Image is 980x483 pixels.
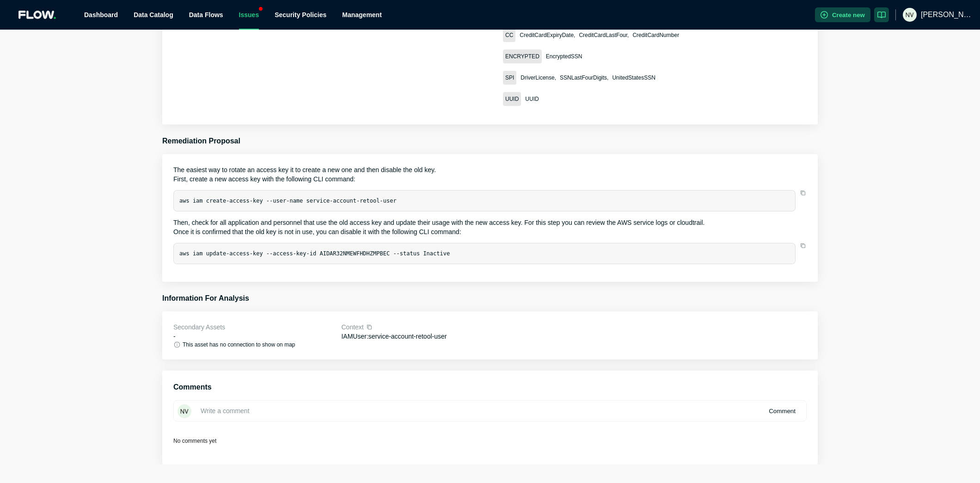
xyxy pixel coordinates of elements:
span: EncryptedSSN [546,52,582,61]
span: CreditCardLastFour, [579,31,629,40]
a: Dashboard [84,11,118,19]
span: CreditCardExpiryDate, [520,31,575,40]
code: aws iam update-access-key --access-key-id AIDAR32NMEWFHDHZMPBEC --status Inactive [179,250,450,257]
a: Data Catalog [134,11,173,19]
span: UnitedStatesSSN [612,73,655,82]
button: Comment [761,403,803,418]
span: SSNLastFourDigits, [560,73,608,82]
code: aws iam create-access-key --user-name service-account-retool-user [179,198,397,204]
h3: Comments [173,382,807,393]
p: IAMUser : service-account-retool-user [341,332,594,341]
span: CC [505,32,513,38]
div: No comments yet [173,438,807,444]
span: SPI [505,74,514,81]
p: - [173,332,295,341]
h3: Remediation Proposal [162,136,818,147]
p: Then, check for all application and personnel that use the old access key and update their usage ... [173,218,807,227]
span: UUID [525,94,539,104]
h3: Information For Analysis [162,293,818,304]
span: CreditCardNumber [632,31,679,40]
span: DriverLicense, [521,73,556,82]
span: Data Flows [189,11,223,19]
button: Create new [815,7,870,22]
p: Once it is confirmed that the old key is not in use, you can disable it with the following CLI co... [173,227,807,236]
p: First, create a new access key with the following CLI command: [173,174,807,184]
span: UUID [505,96,519,102]
img: 41fc20af0c1cf4c054f3615801c6e28a [903,8,917,22]
input: Write a comment [173,400,807,421]
a: Security Policies [275,11,326,19]
p: Context [341,322,594,332]
span: This asset has no connection to show on map [183,341,295,348]
p: The easiest way to rotate an access key it to create a new one and then disable the old key. [173,165,807,174]
p: Secondary Assets [173,322,295,332]
span: ENCRYPTED [505,53,539,60]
